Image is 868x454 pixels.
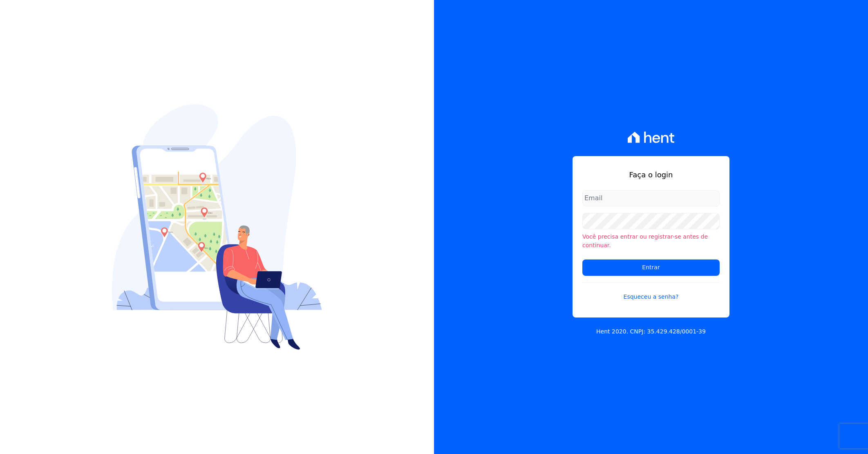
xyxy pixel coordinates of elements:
img: Login [112,104,322,350]
p: Hent 2020. CNPJ: 35.429.428/0001-39 [596,327,706,336]
a: Esqueceu a senha? [582,282,720,301]
li: Você precisa entrar ou registrar-se antes de continuar. [582,233,720,250]
h1: Faça o login [582,169,720,180]
input: Email [582,190,720,206]
input: Entrar [582,259,720,276]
